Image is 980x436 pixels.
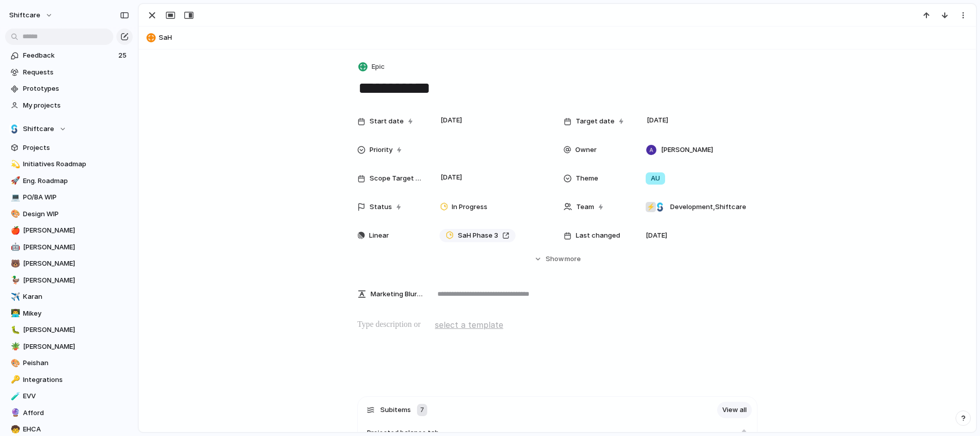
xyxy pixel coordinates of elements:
div: 🍎 [11,225,18,237]
div: 7 [417,404,427,416]
span: Development , Shiftcare [670,202,746,212]
button: 💻 [9,192,19,202]
a: 🍎[PERSON_NAME] [5,223,133,238]
button: Shiftcare [5,121,133,137]
button: 🔑 [9,375,19,385]
div: 💻PO/BA WIP [5,190,133,205]
a: 🧪EVV [5,389,133,404]
span: [PERSON_NAME] [23,342,129,352]
span: Theme [576,173,598,184]
a: Prototypes [5,81,133,96]
span: [PERSON_NAME] [23,225,129,236]
span: PO/BA WIP [23,192,129,202]
span: Last changed [576,230,620,241]
a: 👨‍💻Mikey [5,306,133,321]
div: 👨‍💻 [11,307,18,319]
div: 🎨 [11,208,18,220]
a: 🎨Peishan [5,355,133,371]
button: select a template [433,317,505,332]
span: Mikey [23,309,129,319]
div: 🎨 [11,357,18,369]
div: 💻 [11,192,18,203]
span: AU [651,173,660,184]
div: 🔮 [11,407,18,419]
div: 💫 [11,159,18,170]
div: 🚀 [11,175,18,187]
span: [PERSON_NAME] [23,275,129,286]
span: more [565,254,581,264]
span: Priority [370,145,393,155]
span: [PERSON_NAME] [23,325,129,335]
span: Afford [23,408,129,418]
button: 🧒 [9,424,19,434]
button: 🚀 [9,176,19,186]
span: Shiftcare [23,124,54,134]
a: 💫Initiatives Roadmap [5,157,133,172]
span: Linear [369,230,389,241]
span: EVV [23,391,129,401]
div: 🦆 [11,274,18,286]
span: Initiatives Roadmap [23,159,129,169]
span: shiftcare [9,10,40,20]
a: 🎨Design WIP [5,207,133,222]
a: SaH Phase 3 [439,229,516,242]
button: 💫 [9,159,19,169]
button: 🦆 [9,275,19,286]
span: [PERSON_NAME] [23,242,129,252]
span: [PERSON_NAME] [661,145,713,155]
span: Epic [372,62,385,72]
button: 🧪 [9,391,19,401]
span: Scope Target Date [370,173,423,184]
span: Show [546,254,564,264]
span: Start date [370,116,404,126]
span: SaH Phase 3 [458,230,498,241]
a: 🐛[PERSON_NAME] [5,322,133,338]
button: 🤖 [9,242,19,252]
button: 🐛 [9,325,19,335]
button: ✈️ [9,292,19,302]
div: 🐻 [11,258,18,270]
div: ⚡ [646,202,656,212]
a: 🦆[PERSON_NAME] [5,273,133,288]
div: ✈️Karan [5,289,133,304]
span: EHCA [23,424,129,434]
span: [DATE] [438,114,465,126]
a: Feedback25 [5,48,133,63]
span: In Progress [452,202,487,212]
span: 25 [118,50,129,61]
span: Marketing Blurb (15-20 Words) [371,289,423,299]
span: Feedback [23,50,115,61]
div: 🤖 [11,241,18,253]
a: 🤖[PERSON_NAME] [5,240,133,255]
span: My projects [23,100,129,111]
button: 🐻 [9,259,19,269]
a: Requests [5,65,133,80]
span: Projects [23,143,129,153]
button: 🎨 [9,209,19,219]
button: 🔮 [9,408,19,418]
span: SaH [159,33,971,43]
button: Epic [356,60,388,74]
a: 🚀Eng. Roadmap [5,173,133,189]
div: 🐻[PERSON_NAME] [5,256,133,271]
a: 🔑Integrations [5,372,133,388]
span: [PERSON_NAME] [23,259,129,269]
div: 🔮Afford [5,405,133,421]
a: My projects [5,98,133,113]
button: Showmore [357,250,757,268]
span: Status [370,202,392,212]
span: Karan [23,292,129,302]
button: SaH [143,30,971,46]
span: Subitems [380,405,411,415]
a: 🪴[PERSON_NAME] [5,339,133,354]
